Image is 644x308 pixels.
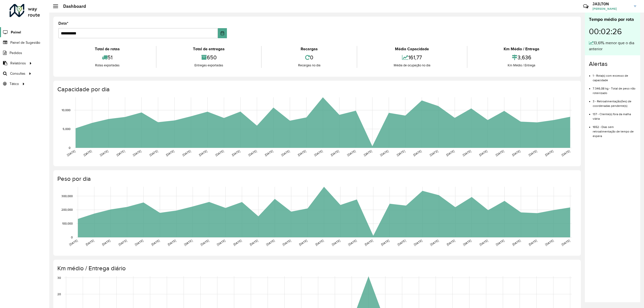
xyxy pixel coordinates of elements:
[57,292,61,296] text: 20
[58,20,68,26] label: Data
[561,239,571,246] text: [DATE]
[158,46,260,52] div: Total de entregas
[469,63,575,68] div: Km Médio / Entrega
[233,239,242,246] text: [DATE]
[11,30,21,35] span: Painel
[61,194,73,198] text: 300,000
[429,149,439,157] text: [DATE]
[200,239,210,246] text: [DATE]
[10,40,40,45] span: Painel de Sugestão
[593,108,636,121] li: 137 - Cliente(s) fora da malha viária
[413,239,423,246] text: [DATE]
[216,239,226,246] text: [DATE]
[263,46,355,52] div: Recargas
[364,239,374,246] text: [DATE]
[58,4,86,9] h2: Dashboard
[66,149,76,157] text: [DATE]
[83,149,92,157] text: [DATE]
[348,239,357,246] text: [DATE]
[118,239,128,246] text: [DATE]
[469,46,575,52] div: Km Médio / Entrega
[495,239,505,246] text: [DATE]
[149,149,158,157] text: [DATE]
[363,149,373,157] text: [DATE]
[545,239,554,246] text: [DATE]
[165,149,175,157] text: [DATE]
[331,239,341,246] text: [DATE]
[10,81,19,86] span: Tático
[198,149,208,157] text: [DATE]
[61,208,73,211] text: 200,000
[10,61,26,66] span: Relatórios
[580,1,591,12] a: Contato Rápido
[60,46,155,52] div: Total de rotas
[561,149,571,157] text: [DATE]
[495,149,505,157] text: [DATE]
[57,276,61,279] text: 30
[158,63,260,68] div: Entregas exportadas
[281,149,290,157] text: [DATE]
[511,149,521,157] text: [DATE]
[99,149,109,157] text: [DATE]
[151,239,160,246] text: [DATE]
[589,60,636,68] h4: Alertas
[380,239,390,246] text: [DATE]
[479,239,489,246] text: [DATE]
[592,2,630,6] h3: JAILTON
[69,239,78,246] text: [DATE]
[63,127,70,130] text: 5,000
[469,52,575,63] div: 3,636
[218,28,227,38] button: Choose Date
[298,239,308,246] text: [DATE]
[528,149,538,157] text: [DATE]
[183,239,193,246] text: [DATE]
[396,149,406,157] text: [DATE]
[446,149,455,157] text: [DATE]
[57,86,576,93] h4: Capacidade por dia
[462,149,472,157] text: [DATE]
[358,52,465,63] div: 161,77
[347,149,356,157] text: [DATE]
[314,149,323,157] text: [DATE]
[592,7,630,11] span: [PERSON_NAME]
[263,52,355,63] div: 0
[60,63,155,68] div: Rotas exportadas
[430,239,439,246] text: [DATE]
[330,149,340,157] text: [DATE]
[167,239,177,246] text: [DATE]
[215,149,224,157] text: [DATE]
[446,239,456,246] text: [DATE]
[266,239,275,246] text: [DATE]
[158,52,260,63] div: 650
[57,175,576,183] h4: Peso por dia
[589,40,636,52] div: 13,61% menor que o dia anterior
[134,239,144,246] text: [DATE]
[62,222,73,225] text: 100,000
[101,239,111,246] text: [DATE]
[528,239,538,246] text: [DATE]
[57,265,576,272] h4: Km médio / Entrega diário
[593,95,636,108] li: 3 - Retroalimentação(ões) de coordenadas pendente(s)
[358,46,465,52] div: Média Capacidade
[62,108,70,112] text: 10,000
[413,149,422,157] text: [DATE]
[263,63,355,68] div: Recargas no dia
[589,23,636,40] div: 00:02:26
[297,149,307,157] text: [DATE]
[71,236,73,239] text: 0
[478,149,488,157] text: [DATE]
[10,71,25,76] span: Consultas
[249,239,259,246] text: [DATE]
[10,50,22,56] span: Pedidos
[593,82,636,95] li: 7.346,08 kg - Total de peso não roteirizado
[512,239,521,246] text: [DATE]
[60,52,155,63] div: 51
[264,149,274,157] text: [DATE]
[182,149,191,157] text: [DATE]
[231,149,241,157] text: [DATE]
[462,239,472,246] text: [DATE]
[380,149,389,157] text: [DATE]
[593,121,636,138] li: 1652 - Dias sem retroalimentação de tempo de espera
[69,146,70,149] text: 0
[132,149,142,157] text: [DATE]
